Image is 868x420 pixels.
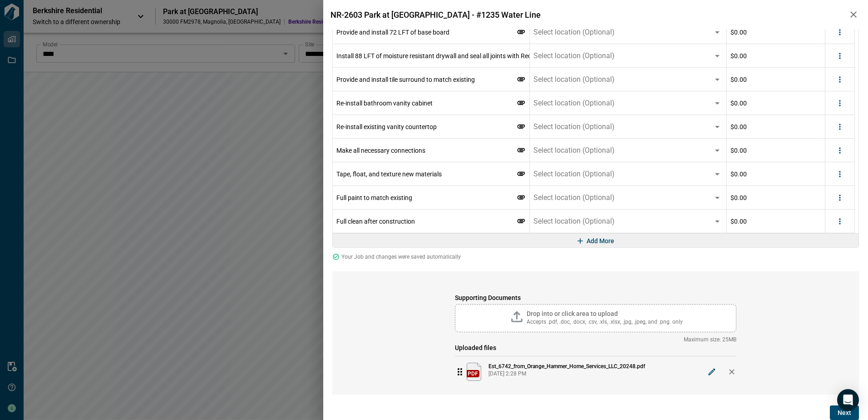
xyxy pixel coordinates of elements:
[336,100,433,107] span: Re-install bathroom vanity cabinet
[533,122,615,131] span: Select location (Optional)
[833,120,847,134] button: more
[455,293,736,302] span: Supporting Documents
[730,122,747,131] span: $0.00
[833,167,847,181] button: more
[488,363,645,370] span: Est_6742_from_Orange_Hammer_Home_Services_LLC_20248.pdf
[838,408,851,417] span: Next
[730,217,747,226] span: $0.00
[336,170,442,178] span: Tape, float, and texture new materials
[533,170,615,179] span: Select location (Optional)
[341,253,461,260] span: Your Job and changes were saved automatically
[730,193,747,202] span: $0.00
[488,370,645,377] span: [DATE] 2:28 PM
[329,10,541,20] span: NR-2603 Park at [GEOGRAPHIC_DATA] - #1235 Water Line
[533,217,615,226] span: Select location (Optional)
[533,28,615,37] span: Select location (Optional)
[833,96,847,110] button: more
[467,363,481,381] img: pdf
[533,51,615,60] span: Select location (Optional)
[455,336,736,343] span: Maximum size: 25MB
[533,75,615,84] span: Select location (Optional)
[833,144,847,157] button: more
[533,99,615,108] span: Select location (Optional)
[336,194,412,201] span: Full paint to match existing
[336,147,425,154] span: Make all necessary connections
[730,99,747,108] span: $0.00
[833,25,847,39] button: more
[730,51,747,60] span: $0.00
[833,73,847,86] button: more
[587,236,614,245] span: Add More
[833,191,847,205] button: more
[730,28,747,37] span: $0.00
[336,123,437,130] span: Re-install existing vanity countertop
[837,389,859,411] div: Open Intercom Messenger
[336,29,449,36] span: Provide and install 72 LFT of base board
[830,405,859,420] button: Next
[533,146,615,155] span: Select location (Optional)
[574,234,618,248] button: Add More
[533,193,615,202] span: Select location (Optional)
[833,49,847,63] button: more
[336,52,551,60] span: Install 88 LFT of moisture resistant drywall and seal all joints with Red Guard
[527,310,618,317] span: Drop into or click area to upload
[833,215,847,228] button: more
[730,146,747,155] span: $0.00
[730,170,747,179] span: $0.00
[527,318,683,325] span: Accepts .pdf, .doc, .docx, .csv, .xls, .xlsx, .jpg, .jpeg, and .png. only
[730,75,747,84] span: $0.00
[336,218,415,225] span: Full clean after construction
[336,76,475,83] span: Provide and install tile surround to match existing
[455,343,736,352] span: Uploaded files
